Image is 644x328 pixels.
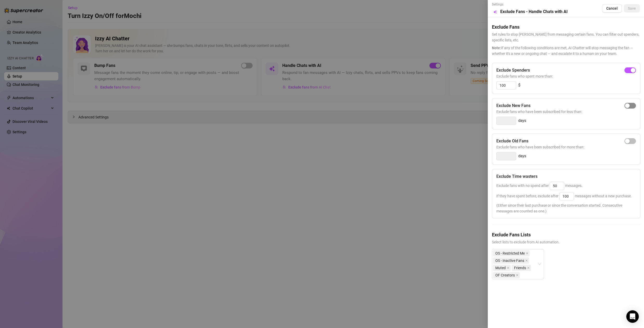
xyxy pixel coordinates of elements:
span: Note: [492,46,501,50]
button: Cancel [602,4,622,12]
span: close [526,252,528,255]
span: OS - Inactive Fans [495,258,524,263]
span: OS - Restricted Me [495,250,525,256]
span: Friends [514,265,526,271]
h5: Exclude Fans [492,23,640,30]
h5: Exclude Fans Lists [492,231,640,238]
h5: Exclude Fans - Handle Chats with AI [500,9,568,15]
span: $ [518,82,520,89]
span: days [518,153,526,159]
span: OF Creators [493,272,520,278]
span: Exclude fans with no spend after messages. [496,184,583,188]
span: Muted [495,265,506,271]
span: If they have spent before, exclude after messages without a new purchase. [496,194,632,198]
span: OS - Restricted Me [493,250,530,256]
h5: Exclude Old Fans [496,138,528,144]
button: Save [624,4,640,12]
span: Exclude fans who have been subscribed for more than: [496,144,636,150]
span: OF Creators [495,272,515,278]
span: Exclude fans who spent more than: [496,73,636,79]
h5: Exclude Spenders [496,67,530,73]
span: Exclude fans who have been subscribed for less than: [496,109,636,115]
span: Settings [492,2,568,7]
span: (Either since their last purchase or since the conversation started. Consecutive messages are cou... [496,203,636,214]
span: days [518,118,526,124]
span: OS - Inactive Fans [493,257,529,264]
span: Muted [493,265,511,271]
h5: Exclude New Fans [496,103,530,109]
span: Select lists to exclude from AI automation. [492,239,640,245]
span: close [525,259,528,262]
div: Open Intercom Messenger [626,310,639,323]
span: close [516,274,518,276]
span: Cancel [606,6,618,10]
span: Set rules to stop [PERSON_NAME] from messaging certain fans. You can filter out spenders, specifi... [492,31,640,43]
span: close [527,267,530,269]
span: If any of the following conditions are met, AI Chatter will stop messaging the fan — whether it's... [492,45,640,56]
span: close [507,267,509,269]
h5: Exclude Time wasters [496,173,537,180]
span: Friends [512,265,531,271]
